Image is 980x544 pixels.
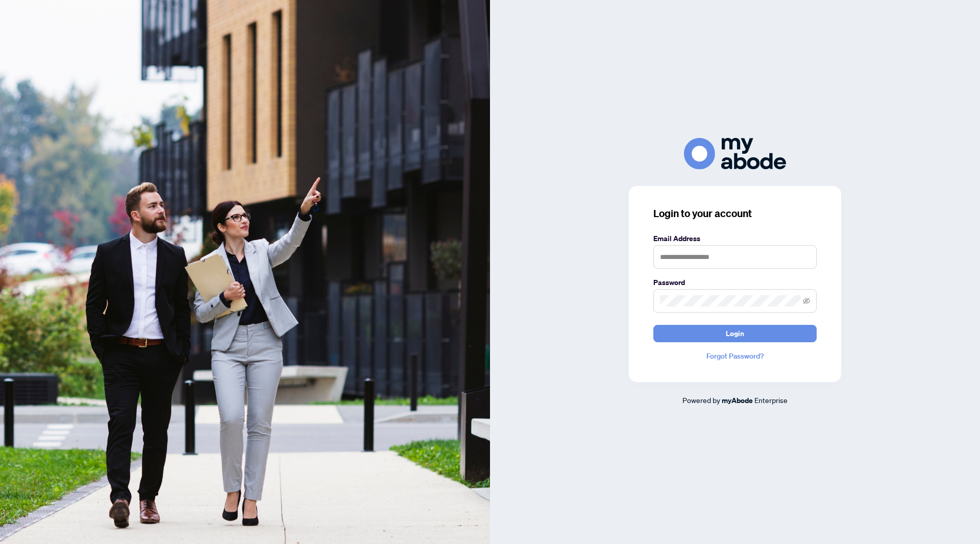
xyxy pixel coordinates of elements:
span: eye-invisible [803,297,810,304]
img: ma-logo [684,138,786,169]
h3: Login to your account [653,206,817,221]
span: Login [726,325,744,342]
span: Powered by [682,395,720,405]
button: Login [653,325,817,342]
label: Email Address [653,233,817,244]
span: Enterprise [754,395,788,405]
a: myAbode [722,395,753,406]
a: Forgot Password? [653,350,817,362]
label: Password [653,277,817,288]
